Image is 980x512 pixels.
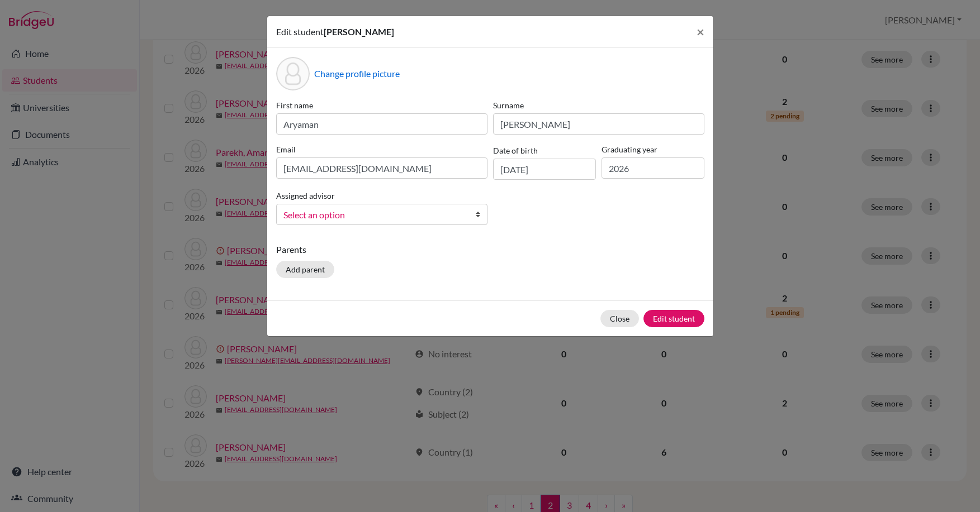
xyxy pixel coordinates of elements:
[643,310,704,327] button: Edit student
[276,26,324,37] span: Edit student
[493,99,704,111] label: Surname
[276,243,704,256] p: Parents
[276,261,334,278] button: Add parent
[493,145,538,156] label: Date of birth
[688,16,713,47] button: Close
[276,99,487,111] label: First name
[697,23,704,40] span: ×
[276,143,487,155] label: Email
[602,143,704,155] label: Graduating year
[324,26,394,37] span: [PERSON_NAME]
[276,190,335,202] label: Assigned advisor
[276,57,310,90] div: Profile picture
[600,310,639,327] button: Close
[283,208,466,222] span: Select an option
[493,159,596,180] input: dd/mm/yyyy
